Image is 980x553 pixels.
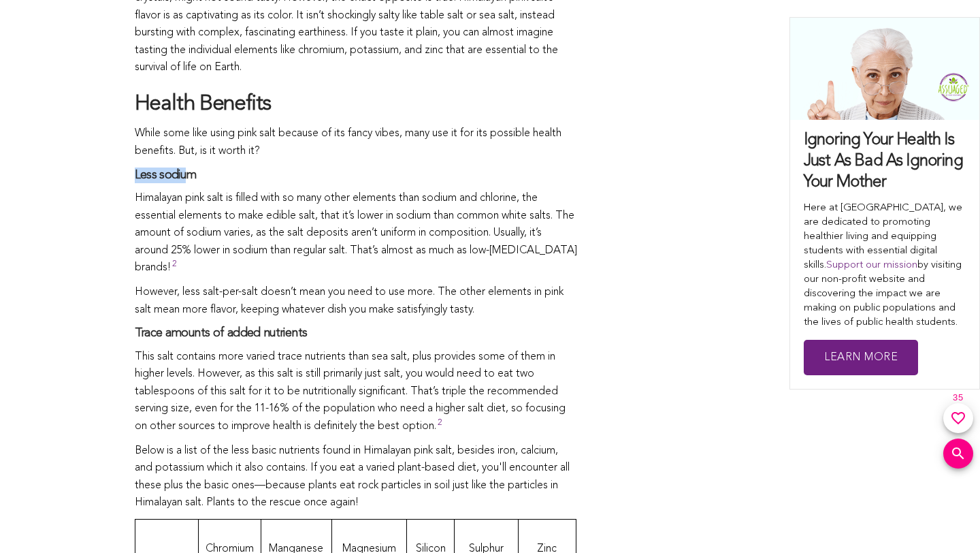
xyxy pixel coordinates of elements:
[172,260,177,275] sup: 2
[135,284,577,319] p: However, less salt-per-salt doesn’t mean you need to use more. The other elements in pink salt me...
[135,190,577,277] p: Himalayan pink salt is filled with so many other elements than sodium and chlorine, the essential...
[912,488,980,553] iframe: Chat Widget
[135,168,577,183] h4: Less sodium
[804,340,918,376] a: Learn More
[135,91,577,119] h2: Health Benefits
[135,326,577,341] h4: Trace amounts of added nutrients
[135,443,577,512] p: Below is a list of the less basic nutrients found in Himalayan pink salt, besides iron, calcium, ...
[135,125,577,160] p: While some like using pink salt because of its fancy vibes, many use it for its possible health b...
[135,349,577,436] p: This salt contains more varied trace nutrients than sea salt, plus provides some of them in highe...
[438,419,442,434] sup: 2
